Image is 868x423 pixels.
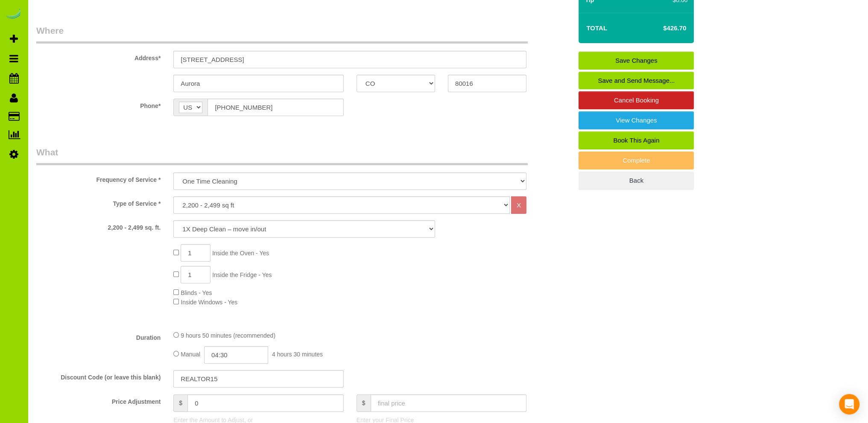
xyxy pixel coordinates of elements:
input: final price [371,394,527,412]
a: Save and Send Message... [579,72,694,90]
span: $ [357,394,371,412]
legend: What [36,146,528,165]
legend: Where [36,24,528,44]
div: Open Intercom Messenger [839,394,859,414]
a: Save Changes [579,52,694,70]
span: 4 hours 30 minutes [272,351,323,358]
span: Manual [181,351,200,358]
h4: $426.70 [637,25,686,32]
label: Frequency of Service * [30,172,167,184]
a: Back [579,172,694,190]
input: City* [173,75,343,92]
span: Inside the Fridge - Yes [212,271,272,278]
input: Zip Code* [448,75,526,92]
a: View Changes [579,111,694,129]
label: Address* [30,51,167,62]
label: Discount Code (or leave this blank) [30,370,167,382]
label: Price Adjustment [30,394,167,406]
img: Automaid Logo [5,9,22,20]
span: Blinds - Yes [181,289,212,296]
label: Duration [30,330,167,342]
span: Inside the Oven - Yes [212,250,269,257]
label: Phone* [30,99,167,110]
a: Cancel Booking [579,91,694,109]
label: Type of Service * [30,196,167,208]
span: 9 hours 50 minutes (recommended) [181,332,275,339]
input: Phone* [208,99,343,116]
a: Book This Again [579,131,694,149]
label: 2,200 - 2,499 sq. ft. [30,220,167,232]
span: Inside Windows - Yes [181,299,237,306]
span: $ [173,394,187,412]
strong: Total [586,24,607,32]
